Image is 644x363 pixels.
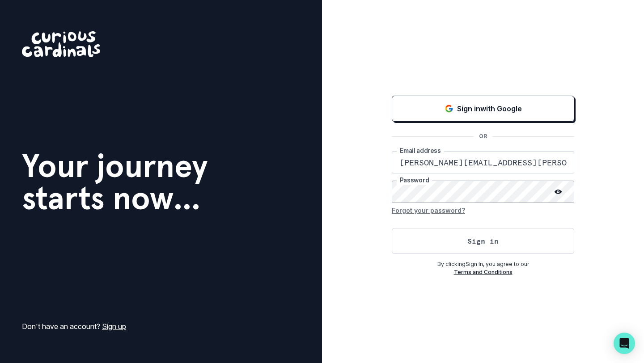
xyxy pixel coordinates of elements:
p: Don't have an account? [22,321,126,332]
a: Terms and Conditions [454,269,513,275]
div: Open Intercom Messenger [614,333,635,354]
p: Sign in with Google [457,103,522,114]
button: Sign in [392,228,574,254]
a: Sign up [102,322,126,331]
p: By clicking Sign In , you agree to our [392,260,574,268]
button: Sign in with Google (GSuite) [392,96,574,122]
button: Forgot your password? [392,203,465,217]
img: Curious Cardinals Logo [22,31,100,57]
p: OR [474,132,492,140]
h1: Your journey starts now... [22,150,208,214]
